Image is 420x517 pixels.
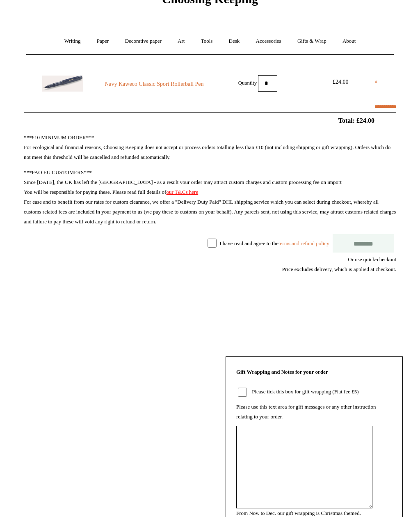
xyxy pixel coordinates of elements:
a: Tools [194,30,220,52]
label: Quantity [238,79,257,85]
a: Art [170,30,192,52]
img: Navy Kaweco Classic Sport Rollerball Pen [42,76,83,92]
a: terms and refund policy [278,240,329,246]
strong: Gift Wrapping and Notes for your order [236,369,328,375]
a: × [374,77,378,87]
div: £24.00 [322,77,359,87]
div: Or use quick-checkout [24,255,396,274]
a: Paper [89,30,116,52]
a: Gifts & Wrap [290,30,334,52]
div: Price excludes delivery, which is applied at checkout. [24,264,396,274]
a: Navy Kaweco Classic Sport Rollerball Pen [98,79,210,89]
a: Desk [221,30,247,52]
a: About [335,30,363,52]
label: Please tick this box for gift wrapping (Flat fee £5) [250,388,358,395]
label: I have read and agree to the [219,240,329,246]
p: ***£10 MINIMUM ORDER*** For ecological and financial reasons, Choosing Keeping does not accept or... [24,133,396,162]
iframe: PayPal-paypal [335,304,396,326]
a: Writing [57,30,88,52]
a: our T&Cs here [166,189,198,195]
p: ***FAO EU CUSTOMERS*** Since [DATE], the UK has left the [GEOGRAPHIC_DATA] - as a result your ord... [24,168,396,227]
h2: Total: £24.00 [5,117,415,124]
a: Accessories [249,30,289,52]
a: Decorative paper [118,30,169,52]
label: Please use this text area for gift messages or any other instruction relating to your order. [236,404,376,420]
